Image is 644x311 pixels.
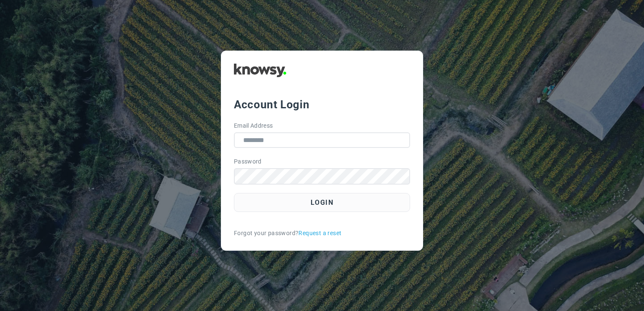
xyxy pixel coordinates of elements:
[234,97,410,112] div: Account Login
[234,121,273,130] label: Email Address
[234,193,410,212] button: Login
[298,229,341,238] a: Request a reset
[234,157,262,166] label: Password
[234,229,410,238] div: Forgot your password?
